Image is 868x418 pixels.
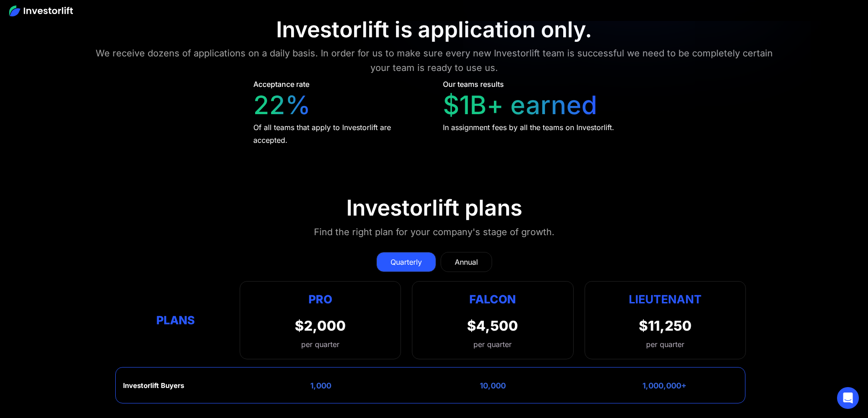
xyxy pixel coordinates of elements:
[253,79,309,90] div: Acceptance rate
[122,311,229,329] div: Plans
[646,339,684,350] div: per quarter
[443,121,614,134] div: In assignment fees by all the teams on Investorlift.
[455,257,478,267] div: Annual
[469,291,516,308] div: Falcon
[253,90,311,121] div: 22%
[390,257,422,267] div: Quarterly
[629,292,702,306] strong: Lieutenant
[295,317,346,334] div: $2,000
[253,121,426,146] div: Of all teams that apply to Investorlift are accepted.
[123,382,184,390] div: Investorlift Buyers
[473,339,512,350] div: per quarter
[639,317,692,334] div: $11,250
[295,291,346,308] div: Pro
[443,90,597,121] div: $1B+ earned
[467,317,518,334] div: $4,500
[443,79,504,90] div: Our teams results
[314,225,555,239] div: Find the right plan for your company's stage of growth.
[276,16,592,43] div: Investorlift is application only.
[310,381,331,390] div: 1,000
[295,339,346,350] div: per quarter
[480,381,506,390] div: 10,000
[837,387,859,409] div: Open Intercom Messenger
[642,381,687,390] div: 1,000,000+
[346,195,522,221] div: Investorlift plans
[87,46,781,75] div: We receive dozens of applications on a daily basis. In order for us to make sure every new Invest...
